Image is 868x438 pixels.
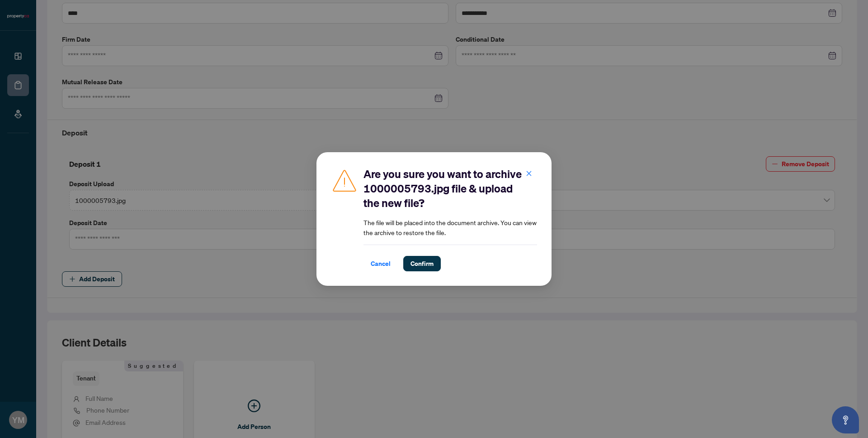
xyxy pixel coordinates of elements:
[371,256,391,271] span: Cancel
[410,256,434,271] span: Confirm
[363,167,537,210] h2: Are you sure you want to archive 1000005793.jpg file & upload the new file?
[363,167,537,271] div: The file will be placed into the document archive. You can view the archive to restore the file.
[331,167,358,194] img: Caution Icon
[832,406,859,433] button: Open asap
[403,256,441,271] button: Confirm
[526,170,532,177] span: close
[363,256,398,271] button: Cancel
